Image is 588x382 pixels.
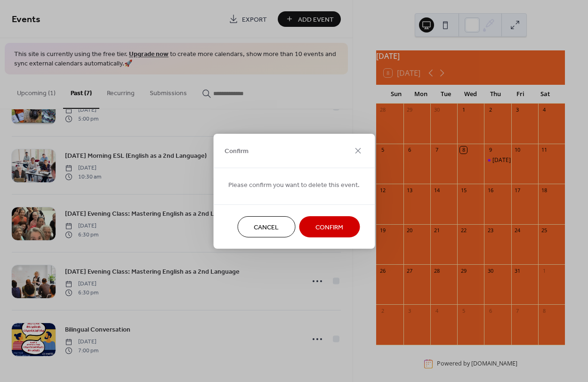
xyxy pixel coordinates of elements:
span: Cancel [254,222,279,232]
button: Cancel [237,216,295,237]
button: Confirm [299,216,360,237]
span: Please confirm you want to delete this event. [228,180,360,190]
span: Confirm [315,222,343,232]
span: Confirm [225,146,249,156]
